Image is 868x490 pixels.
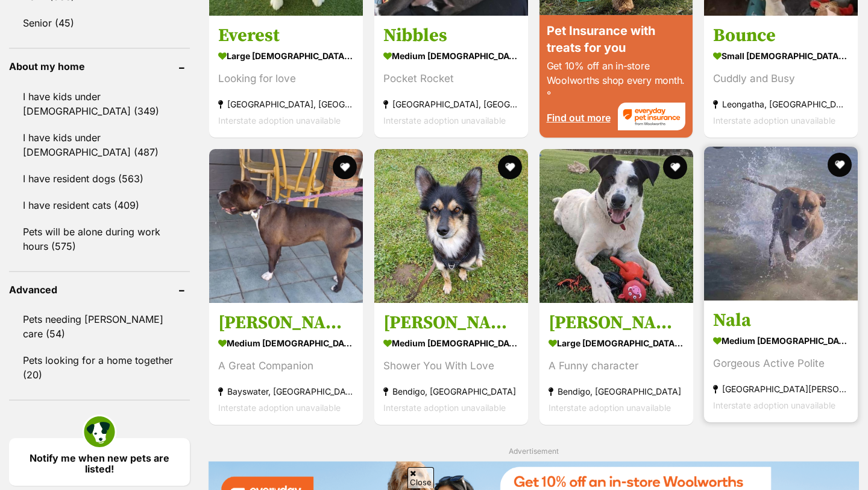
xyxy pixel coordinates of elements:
button: favourite [333,155,357,179]
strong: [GEOGRAPHIC_DATA][PERSON_NAME][GEOGRAPHIC_DATA] [713,381,849,397]
strong: medium [DEMOGRAPHIC_DATA] Dog [218,334,354,352]
strong: medium [DEMOGRAPHIC_DATA] Dog [713,332,849,349]
img: Sadie - Siberian Husky x Pomeranian x Rottweiler Dog [374,149,528,303]
strong: Bendigo, [GEOGRAPHIC_DATA] [549,383,684,399]
h3: Everest [218,24,354,47]
strong: medium [DEMOGRAPHIC_DATA] Dog [383,47,519,65]
a: [PERSON_NAME] large [DEMOGRAPHIC_DATA] Dog A Funny character Bendigo, [GEOGRAPHIC_DATA] Interstat... [539,302,693,425]
h3: Nala [713,309,849,332]
a: Senior (45) [9,10,190,36]
span: Interstate adoption unavailable [549,402,671,413]
div: Pocket Rocket [383,71,519,87]
a: I have resident dogs (563) [9,166,190,191]
h3: Bounce [713,24,849,47]
header: Advanced [9,284,190,295]
img: adc.png [172,1,180,9]
a: [PERSON_NAME] medium [DEMOGRAPHIC_DATA] Dog Shower You With Love Bendigo, [GEOGRAPHIC_DATA] Inter... [374,302,528,425]
a: I have kids under [DEMOGRAPHIC_DATA] (349) [9,84,190,124]
header: About my home [9,61,190,72]
a: Nala medium [DEMOGRAPHIC_DATA] Dog Gorgeous Active Polite [GEOGRAPHIC_DATA][PERSON_NAME][GEOGRAPH... [704,300,858,422]
img: Nala - American Bulldog [704,147,858,301]
h3: [PERSON_NAME] [383,311,519,334]
button: favourite [498,155,522,179]
button: favourite [662,155,687,179]
div: Gorgeous Active Polite [713,355,849,372]
a: Notify me when new pets are listed! [9,438,190,486]
span: Interstate adoption unavailable [383,402,506,413]
img: Sadie - Shar-Pei x Staffy Dog [209,149,363,303]
strong: medium [DEMOGRAPHIC_DATA] Dog [383,334,519,352]
span: Interstate adoption unavailable [713,400,835,410]
a: Nibbles medium [DEMOGRAPHIC_DATA] Dog Pocket Rocket [GEOGRAPHIC_DATA], [GEOGRAPHIC_DATA] Intersta... [374,15,528,138]
strong: [GEOGRAPHIC_DATA], [GEOGRAPHIC_DATA] [218,96,354,112]
a: I have resident cats (409) [9,192,190,218]
div: Shower You With Love [383,358,519,374]
strong: Bayswater, [GEOGRAPHIC_DATA] [218,383,354,399]
button: favourite [828,153,852,177]
div: A Great Companion [218,358,354,374]
div: Cuddly and Busy [713,71,849,87]
span: Interstate adoption unavailable [218,402,341,413]
span: Interstate adoption unavailable [383,115,506,126]
a: Pets will be alone during work hours (575) [9,219,190,259]
strong: large [DEMOGRAPHIC_DATA] Dog [549,334,684,352]
span: Interstate adoption unavailable [713,115,835,126]
h3: [PERSON_NAME] [549,311,684,334]
span: Advertisement [509,447,559,456]
a: Everest large [DEMOGRAPHIC_DATA] Dog Looking for love [GEOGRAPHIC_DATA], [GEOGRAPHIC_DATA] Inters... [209,15,363,138]
h3: Nibbles [383,24,519,47]
a: Bounce small [DEMOGRAPHIC_DATA] Dog Cuddly and Busy Leongatha, [GEOGRAPHIC_DATA] Interstate adopt... [704,15,858,138]
strong: [GEOGRAPHIC_DATA], [GEOGRAPHIC_DATA] [383,96,519,112]
strong: large [DEMOGRAPHIC_DATA] Dog [218,47,354,65]
h3: [PERSON_NAME] [218,311,354,334]
a: [PERSON_NAME] medium [DEMOGRAPHIC_DATA] Dog A Great Companion Bayswater, [GEOGRAPHIC_DATA] Inters... [209,302,363,425]
a: I have kids under [DEMOGRAPHIC_DATA] (487) [9,125,190,165]
a: Pets needing [PERSON_NAME] care (54) [9,307,190,346]
strong: Leongatha, [GEOGRAPHIC_DATA] [713,96,849,112]
strong: small [DEMOGRAPHIC_DATA] Dog [713,47,849,65]
span: Close [407,467,434,488]
a: Pets looking for a home together (20) [9,348,190,387]
div: Looking for love [218,71,354,87]
div: A Funny character [549,358,684,374]
strong: Bendigo, [GEOGRAPHIC_DATA] [383,383,519,399]
img: Toby - Border Collie Dog [539,149,693,303]
span: Interstate adoption unavailable [218,115,341,126]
